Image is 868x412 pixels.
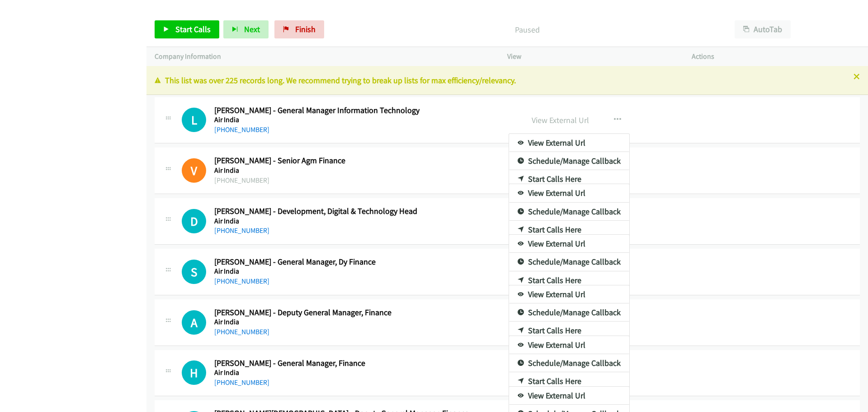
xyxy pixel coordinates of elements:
a: Schedule/Manage Callback [509,303,629,322]
a: Start Calls Here [509,221,629,239]
a: Schedule/Manage Callback [509,203,629,221]
a: View External Url [509,336,629,354]
a: Start Calls Here [509,170,629,188]
a: View External Url [509,184,629,202]
a: Start Calls Here [509,271,629,289]
a: Schedule/Manage Callback [509,253,629,271]
a: Start Calls Here [509,372,629,390]
a: Start Calls Here [509,322,629,340]
a: View External Url [509,285,629,303]
a: Schedule/Manage Callback [509,354,629,372]
a: View External Url [509,235,629,253]
a: View External Url [509,134,629,152]
a: Schedule/Manage Callback [509,152,629,170]
a: View External Url [509,387,629,405]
